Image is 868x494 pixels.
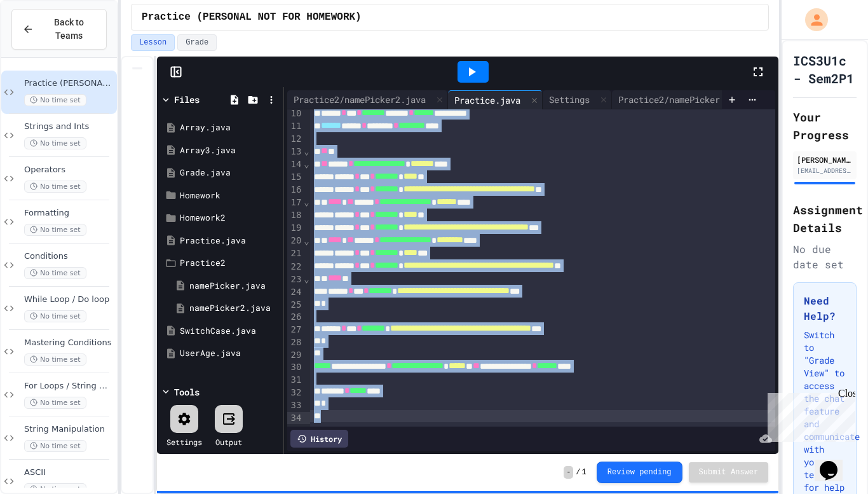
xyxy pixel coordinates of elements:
[612,90,768,109] div: Practice2/namePicker.java
[174,385,200,399] div: Tools
[24,94,86,106] span: No time set
[576,467,580,477] span: /
[287,90,448,109] div: Practice2/namePicker2.java
[24,310,86,322] span: No time set
[215,436,242,448] div: Output
[24,440,86,452] span: No time set
[24,267,86,279] span: No time set
[792,5,831,34] div: My Account
[24,121,114,132] span: Strings and Ints
[287,387,303,399] div: 32
[24,181,86,193] span: No time set
[24,224,86,236] span: No time set
[287,286,303,299] div: 24
[189,280,279,292] div: namePicker.java
[166,436,202,448] div: Settings
[612,93,752,106] div: Practice2/namePicker.java
[287,247,303,260] div: 21
[303,274,309,284] span: Fold line
[287,171,303,184] div: 15
[303,197,309,207] span: Fold line
[699,467,759,477] span: Submit Answer
[24,397,86,409] span: No time set
[174,93,200,106] div: Files
[24,467,114,478] span: ASCII
[287,399,303,412] div: 33
[797,166,853,175] div: [EMAIL_ADDRESS][DOMAIN_NAME]
[287,184,303,196] div: 16
[24,338,114,348] span: Mastering Conditions
[5,5,88,81] div: Chat with us now!Close
[303,146,309,156] span: Fold line
[180,235,279,247] div: Practice.java
[24,424,114,435] span: String Manipulation
[11,9,107,50] button: Back to Teams
[287,374,303,387] div: 31
[287,336,303,349] div: 28
[24,353,86,366] span: No time set
[597,462,682,483] button: Review pending
[180,189,279,202] div: Homework
[793,242,857,272] div: No due date set
[287,158,303,171] div: 14
[287,299,303,312] div: 25
[564,466,573,479] span: -
[41,16,96,43] span: Back to Teams
[793,108,857,144] h2: Your Progress
[287,120,303,133] div: 11
[287,349,303,362] div: 29
[24,165,114,175] span: Operators
[287,235,303,247] div: 20
[448,93,527,107] div: Practice.java
[24,251,114,262] span: Conditions
[189,302,279,315] div: namePicker2.java
[24,381,114,392] span: For Loops / String Manipulation
[287,146,303,158] div: 13
[287,93,432,106] div: Practice2/namePicker2.java
[24,208,114,219] span: Formatting
[303,236,309,246] span: Fold line
[287,324,303,336] div: 27
[180,167,279,179] div: Grade.java
[582,467,587,477] span: 1
[793,51,857,87] h1: ICS3U1c - Sem2P1
[287,209,303,222] div: 18
[543,93,596,106] div: Settings
[815,443,855,481] iframe: chat widget
[303,159,309,169] span: Fold line
[287,361,303,374] div: 30
[131,34,175,51] button: Lesson
[797,154,853,165] div: [PERSON_NAME]
[287,311,303,324] div: 26
[180,347,279,360] div: UserAge.java
[287,261,303,273] div: 22
[24,137,86,149] span: No time set
[448,90,543,109] div: Practice.java
[180,257,279,270] div: Practice2
[180,212,279,224] div: Homework2
[180,325,279,338] div: SwitchCase.java
[543,90,612,109] div: Settings
[689,462,769,483] button: Submit Answer
[763,388,855,442] iframe: chat widget
[804,293,846,324] h3: Need Help?
[24,294,114,305] span: While Loop / Do loop
[793,201,857,237] h2: Assignment Details
[142,10,362,25] span: Practice (PERSONAL NOT FOR HOMEWORK)
[287,196,303,209] div: 17
[180,144,279,157] div: Array3.java
[287,412,303,425] div: 34
[180,121,279,134] div: Array.java
[177,34,217,51] button: Grade
[24,78,114,89] span: Practice (PERSONAL NOT FOR HOMEWORK)
[287,273,303,286] div: 23
[287,133,303,146] div: 12
[287,222,303,235] div: 19
[287,107,303,120] div: 10
[290,430,348,448] div: History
